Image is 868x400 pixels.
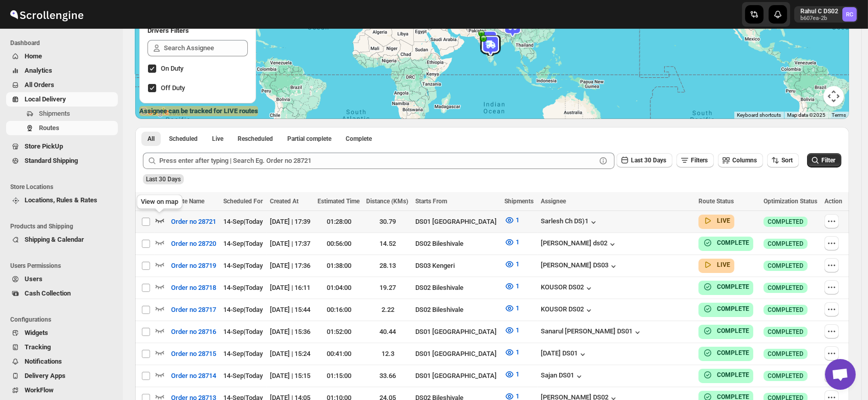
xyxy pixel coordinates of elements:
[703,238,749,248] button: COMPLETE
[164,40,248,56] input: Search Assignee
[141,132,161,146] button: All routes
[270,327,311,337] div: [DATE] | 15:36
[703,370,749,380] button: COMPLETE
[171,261,216,271] span: Order no 28719
[676,153,714,167] button: Filters
[764,198,817,205] span: Optimization Status
[768,372,803,380] span: COMPLETED
[165,368,222,384] button: Order no 28714
[498,300,525,317] button: 1
[161,84,185,92] span: Off Duty
[737,112,781,119] button: Keyboard shortcuts
[10,39,118,47] span: Dashboard
[617,153,672,167] button: Last 30 Days
[25,236,84,243] span: Shipping & Calendar
[541,371,584,382] button: Sajan DS01
[25,52,42,60] span: Home
[516,370,519,378] span: 1
[138,106,172,119] img: Google
[165,280,222,296] button: Order no 28718
[25,289,71,297] span: Cash Collection
[171,198,204,205] span: Route Name
[270,371,311,381] div: [DATE] | 15:15
[541,283,594,293] div: KOUSOR DS02
[516,260,519,268] span: 1
[25,67,52,74] span: Analytics
[25,157,78,164] span: Standard Shipping
[223,198,263,205] span: Scheduled For
[25,81,54,89] span: All Orders
[270,305,311,315] div: [DATE] | 15:44
[25,372,66,380] span: Delivery Apps
[25,357,62,365] span: Notifications
[25,275,43,283] span: Users
[366,305,409,315] div: 2.22
[8,2,85,27] img: ScrollEngine
[541,327,643,338] button: Sanarul [PERSON_NAME] DS01
[821,157,835,164] span: Filter
[10,262,118,270] span: Users Permissions
[317,371,361,381] div: 01:15:00
[25,196,97,204] span: Locations, Rules & Rates
[516,304,519,312] span: 1
[718,153,763,167] button: Columns
[223,372,263,380] span: 14-Sep | Today
[768,350,803,358] span: COMPLETED
[6,49,118,64] button: Home
[415,283,498,293] div: DS02 Bileshivale
[171,349,216,359] span: Order no 28715
[223,218,263,225] span: 14-Sep | Today
[768,262,803,270] span: COMPLETED
[498,212,525,228] button: 1
[504,198,534,205] span: Shipments
[165,302,222,318] button: Order no 28717
[165,236,222,252] button: Order no 28720
[223,284,263,291] span: 14-Sep | Today
[270,261,311,271] div: [DATE] | 17:36
[415,349,498,359] div: DS01 [GEOGRAPHIC_DATA]
[171,305,216,315] span: Order no 28717
[717,261,730,268] b: LIVE
[270,239,311,249] div: [DATE] | 17:37
[147,26,248,36] h2: Drivers Filters
[317,305,361,315] div: 00:16:00
[717,305,749,312] b: COMPLETE
[825,359,856,390] div: Open chat
[10,183,118,191] span: Store Locations
[6,326,118,340] button: Widgets
[717,239,749,246] b: COMPLETE
[6,193,118,207] button: Locations, Rules & Rates
[691,157,708,164] span: Filters
[270,283,311,293] div: [DATE] | 16:11
[6,340,118,354] button: Tracking
[516,348,519,356] span: 1
[498,322,525,339] button: 1
[165,324,222,340] button: Order no 28716
[138,106,172,119] a: Open this area in Google Maps (opens a new window)
[25,386,54,394] span: WorkFlow
[768,240,803,248] span: COMPLETED
[781,157,793,164] span: Sort
[415,261,498,271] div: DS03 Kengeri
[25,95,66,103] span: Local Delivery
[171,217,216,227] span: Order no 28721
[541,349,588,360] button: [DATE] DS01
[541,305,594,315] div: KOUSOR DS02
[768,306,803,314] span: COMPLETED
[498,366,525,383] button: 1
[787,112,825,118] span: Map data ©2025
[541,261,619,271] button: [PERSON_NAME] DS03
[317,198,359,205] span: Estimated Time
[768,218,803,226] span: COMPLETED
[317,261,361,271] div: 01:38:00
[317,327,361,337] div: 01:52:00
[768,328,803,336] span: COMPLETED
[223,328,263,335] span: 14-Sep | Today
[541,239,618,249] button: [PERSON_NAME] ds02
[415,217,498,227] div: DS01 [GEOGRAPHIC_DATA]
[516,326,519,334] span: 1
[270,198,299,205] span: Created At
[317,349,361,359] div: 00:41:00
[317,217,361,227] div: 01:28:00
